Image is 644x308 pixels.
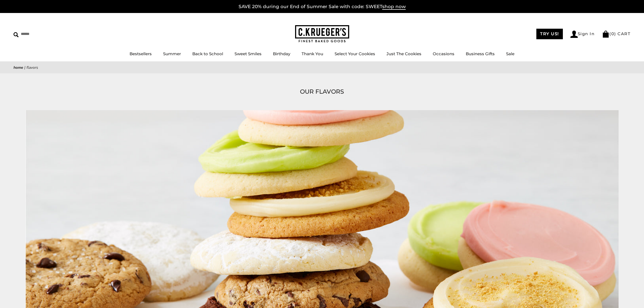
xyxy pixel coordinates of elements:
a: (0) CART [602,31,630,36]
img: C.KRUEGER'S [295,25,349,43]
a: Home [14,65,23,70]
h1: OUR FLAVORS [22,87,622,97]
a: Summer [163,51,181,56]
a: Bestsellers [130,51,152,56]
a: TRY US! [536,29,563,39]
nav: breadcrumbs [14,64,630,71]
img: Bag [602,31,609,38]
span: 0 [611,31,615,36]
a: Occasions [433,51,454,56]
a: Thank You [302,51,323,56]
a: Back to School [192,51,223,56]
a: SAVE 20% during our End of Summer Sale with code: SWEETshop now [239,4,406,10]
a: Select Your Cookies [335,51,375,56]
span: | [24,65,25,70]
a: Sale [506,51,514,56]
a: Sweet Smiles [235,51,262,56]
input: Search [14,30,78,38]
img: Search [14,32,19,37]
span: Flavors [27,65,38,70]
a: Just The Cookies [387,51,421,56]
a: Business Gifts [466,51,495,56]
a: Sign In [570,31,595,38]
a: Birthday [273,51,290,56]
img: Account [570,31,578,38]
span: shop now [382,4,406,10]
